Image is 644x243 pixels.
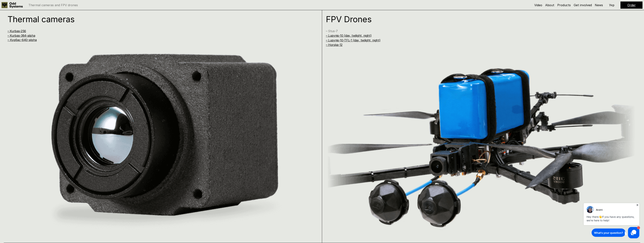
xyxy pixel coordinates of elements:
[326,38,381,42] a: – Lupynis-10-TFL-1 (day, twilight, night)
[8,29,26,33] a: – Kurbas-256
[534,3,542,7] a: Video
[545,3,554,7] a: About
[28,4,78,7] p: Thermal cameras and FPV drones
[326,15,618,23] h1: FPV Drones
[8,15,300,23] h1: Thermal cameras
[595,3,603,7] a: News
[326,29,338,33] a: – Stus-7
[574,3,592,7] a: Get involved
[8,34,35,37] a: – Kurbas-384-alpha
[8,38,37,42] a: – Курбас-640-alpha
[583,202,640,239] iframe: HelpCrunch
[609,4,614,7] p: Укр
[557,3,571,7] a: Products
[627,3,636,7] a: Order
[326,34,372,37] a: – Lupynis-10 (day, twilight, night)
[326,43,342,47] a: – Horska-12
